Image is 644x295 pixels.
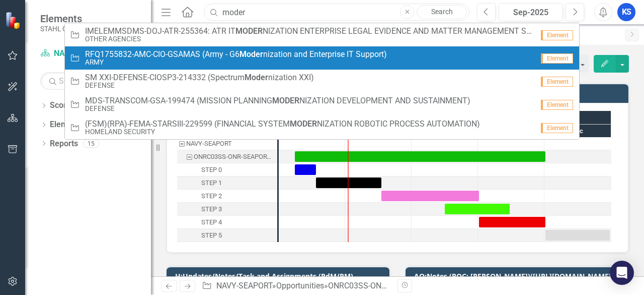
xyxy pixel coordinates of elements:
div: STEP 0 [177,163,277,176]
a: Scorecards [50,100,91,111]
div: Sep-2025 [502,7,559,19]
span: RFQ1755832-AMC-CIO-GSAMAS (Army - G6 nization and Enterprise IT Support) [85,50,387,59]
span: SM XXI-DEFENSE-CIOSP3-214332 (Spectrum nization XXI) [85,73,314,82]
div: Task: Start date: 2025-08-08 End date: 2025-12-01 [295,151,545,162]
div: STEP 3 [177,203,277,216]
a: MDS-TRANSCOM-GSA-199474 (MISSION PLANNINGMODERNIZATION DEVELOPMENT AND SUSTAINMENT)DEFENSEElement [65,93,579,116]
div: STEP 4 [177,216,277,229]
strong: Moder [245,73,268,82]
a: IMELEMMSDMS-DOJ-ATR-255364: ATR ITMODERNIZATION ENTERPRISE LEGAL EVIDENCE AND MATTER MANAGEMENT S... [65,23,579,46]
strong: MODER [290,119,317,129]
div: ONRC03SS-ONR-SEAPORT-228457 (ONR CODE 03 SUPPORT SERVICES (SEAPORT NXG)) - January [194,150,274,163]
div: Task: Start date: 2025-08-08 End date: 2025-08-18 [177,163,277,176]
div: Task: Start date: 2025-10-16 End date: 2025-11-15 [177,203,277,216]
div: Task: NAVY-SEAPORT Start date: 2025-08-08 End date: 2025-08-09 [177,137,277,150]
div: Task: Start date: 2025-08-18 End date: 2025-09-17 [316,178,381,188]
div: NAVY-SEAPORT [177,137,277,150]
small: HOMELAND SECURITY [85,128,480,136]
a: Elements [50,119,84,131]
a: SM XXI-DEFENSE-CIOSP3-214332 (SpectrumModernization XXI)DEFENSEElement [65,70,579,93]
button: KS [617,3,635,21]
span: Element [541,77,573,87]
div: Open Intercom Messenger [610,261,634,285]
div: STEP 4 [201,216,222,229]
small: ARMY [85,58,387,66]
input: Search ClearPoint... [204,4,469,21]
div: » » [202,280,390,292]
div: STEP 5 [177,229,277,242]
button: Sep-2025 [499,3,563,21]
small: STAHL Companies [40,25,97,33]
h3: AQ:Notes (POC: [PERSON_NAME])([URL][DOMAIN_NAME]) [414,272,623,280]
div: Task: Start date: 2025-08-08 End date: 2025-12-01 [177,150,277,163]
small: OTHER AGENCIES [85,35,533,43]
a: Opportunities [276,281,324,290]
a: Search [417,5,467,19]
input: Search Below... [40,72,141,90]
strong: MODER [272,96,299,105]
span: Element [541,123,573,133]
div: STEP 2 [201,190,222,203]
a: (FSM)(RPA)-FEMA-STARSIII-229599 (FINANCIAL SYSTEMMODERNIZATION ROBOTIC PROCESS AUTOMATION)HOMELAN... [65,116,579,139]
a: Reports [50,138,78,150]
span: MDS-TRANSCOM-GSA-199474 (MISSION PLANNING NIZATION DEVELOPMENT AND SUSTAINMENT) [85,96,470,105]
span: Element [541,100,573,110]
h3: H:Updates/Notes/Task and Assignments (PdM/PM) [175,272,384,280]
span: Elements [40,13,97,25]
div: Task: Start date: 2025-09-17 End date: 2025-11-01 [381,191,479,201]
div: Task: Start date: 2025-12-01 End date: 2025-12-31 [177,229,277,242]
div: STEP 5 [201,229,222,242]
div: Task: Start date: 2025-11-01 End date: 2025-12-01 [177,216,277,229]
span: IMELEMMSDMS-DOJ-ATR-255364: ATR IT NIZATION ENTERPRISE LEGAL EVIDENCE AND MATTER MANAGEMENT SYSTE... [85,27,533,36]
div: 15 [83,139,99,148]
div: Task: Start date: 2025-12-01 End date: 2025-12-31 [545,230,610,241]
div: Task: Start date: 2025-08-18 End date: 2025-09-17 [177,176,277,190]
strong: MODER [235,26,263,36]
div: STEP 1 [177,176,277,190]
small: DEFENSE [85,82,314,89]
a: NAVY-SEAPORT [40,48,141,60]
a: NAVY-SEAPORT [216,281,272,290]
img: ClearPoint Strategy [4,11,23,30]
div: STEP 3 [201,203,222,216]
div: STEP 2 [177,190,277,203]
div: STEP 1 [201,176,222,190]
span: Element [541,53,573,64]
div: STEP 0 [201,163,222,176]
small: DEFENSE [85,105,470,112]
div: Task: Start date: 2025-09-17 End date: 2025-11-01 [177,190,277,203]
span: Element [541,30,573,40]
div: Task: Start date: 2025-08-08 End date: 2025-08-18 [295,164,316,175]
span: (FSM)(RPA)-FEMA-STARSIII-229599 (FINANCIAL SYSTEM NIZATION ROBOTIC PROCESS AUTOMATION) [85,120,480,129]
strong: Moder [239,49,263,59]
a: RFQ1755832-AMC-CIO-GSAMAS (Army - G6Modernization and Enterprise IT Support)ARMYElement [65,46,579,70]
div: Task: Start date: 2025-10-16 End date: 2025-11-15 [445,204,510,214]
div: NAVY-SEAPORT [186,137,232,150]
div: ONRC03SS-ONR-SEAPORT-228457 (ONR CODE 03 SUPPORT SERVICES (SEAPORT NXG)) - January [177,150,277,163]
div: Task: Start date: 2025-11-01 End date: 2025-12-01 [479,217,545,227]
